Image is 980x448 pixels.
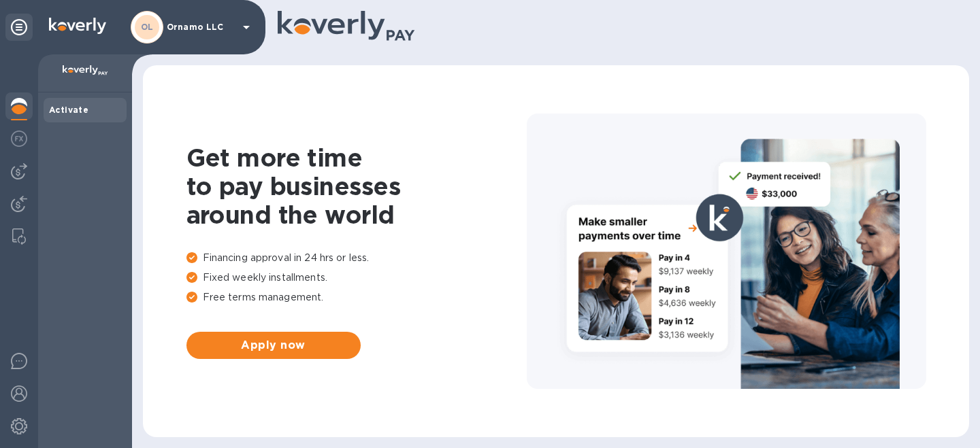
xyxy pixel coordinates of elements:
img: Foreign exchange [11,131,27,147]
img: Logo [49,18,106,34]
p: Free terms management. [186,290,527,305]
p: Financing approval in 24 hrs or less. [186,251,527,265]
span: Apply now [197,337,350,354]
div: Unpin categories [5,14,33,41]
p: Ornamo LLC [167,22,235,32]
button: Apply now [186,332,361,359]
b: Activate [49,105,88,115]
p: Fixed weekly installments. [186,271,527,285]
h1: Get more time to pay businesses around the world [186,143,527,229]
b: OL [141,22,154,32]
